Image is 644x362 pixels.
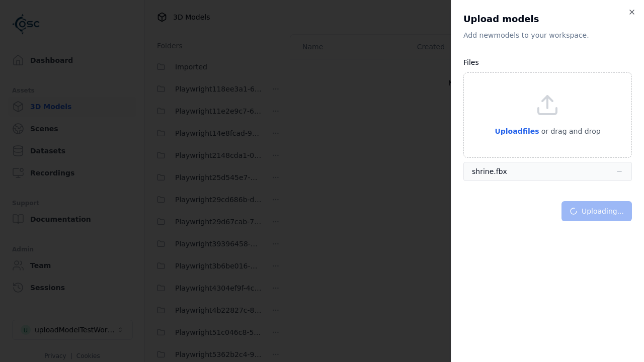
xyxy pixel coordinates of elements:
h2: Upload models [463,12,632,26]
p: Add new model s to your workspace. [463,30,632,40]
span: Upload files [495,127,539,135]
label: Files [463,58,479,66]
p: or drag and drop [539,125,601,137]
div: shrine.fbx [472,166,507,176]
